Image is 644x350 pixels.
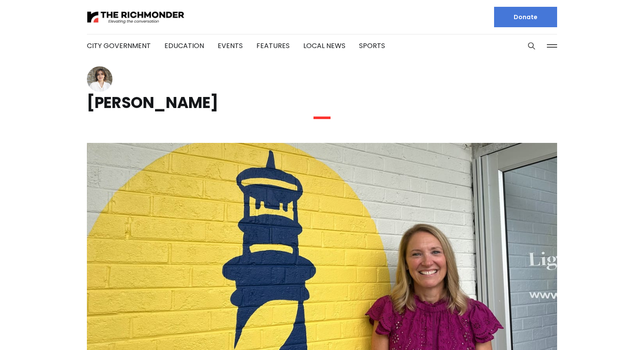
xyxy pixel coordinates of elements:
[303,41,345,51] a: Local News
[87,96,557,110] h1: [PERSON_NAME]
[256,41,290,51] a: Features
[525,40,538,52] button: Search this site
[87,41,151,51] a: City Government
[164,41,204,51] a: Education
[87,66,112,92] img: Eleanor Shaw
[494,7,557,27] a: Donate
[218,41,243,51] a: Events
[359,41,385,51] a: Sports
[87,10,185,25] img: The Richmonder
